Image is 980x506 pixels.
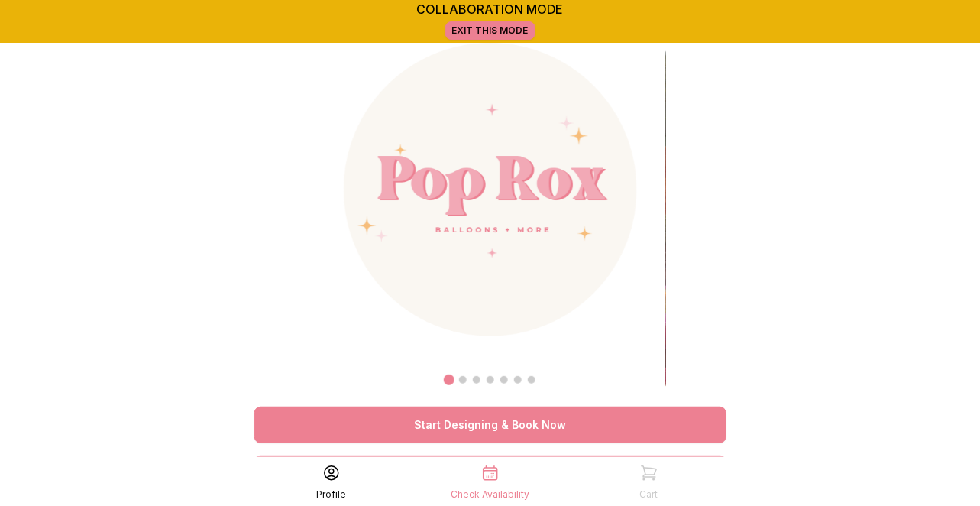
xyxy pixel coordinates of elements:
div: Cart [640,488,658,501]
a: Start Designing & Book Now [254,407,726,443]
div: Check Availability [451,488,529,501]
a: Exit This Mode [445,21,535,40]
div: Profile [316,488,346,501]
a: Request Design Help [254,456,726,492]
